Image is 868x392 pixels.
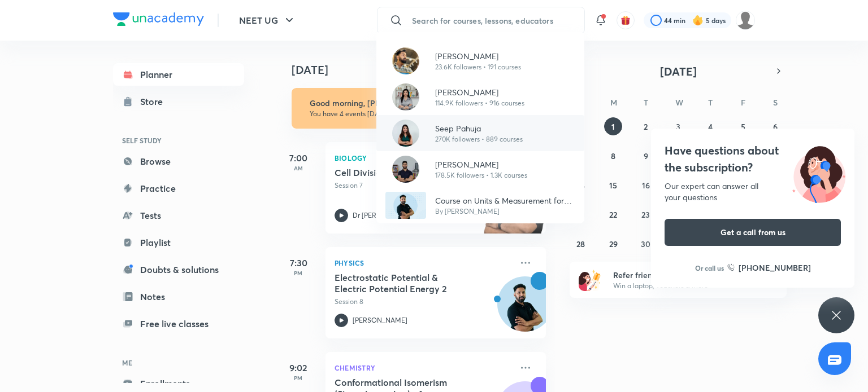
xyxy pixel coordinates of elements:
img: Avatar [392,156,419,183]
a: AvatarSeep Pahuja270K followers • 889 courses [376,115,584,151]
a: AvatarCourse on Units & Measurement for NEET 2026By [PERSON_NAME] [376,187,584,223]
img: ttu_illustration_new.svg [783,142,854,203]
p: [PERSON_NAME] [435,50,521,62]
img: Avatar [385,192,426,219]
p: 114.9K followers • 916 courses [435,98,524,108]
a: Avatar[PERSON_NAME]23.6K followers • 191 courses [376,43,584,79]
p: 270K followers • 889 courses [435,134,523,144]
h4: Have questions about the subscription? [665,142,841,176]
h6: [PHONE_NUMBER] [739,262,811,274]
a: Avatar[PERSON_NAME]114.9K followers • 916 courses [376,79,584,115]
div: Our expert can answer all your questions [665,180,841,203]
img: Avatar [392,120,419,147]
p: 23.6K followers • 191 courses [435,62,521,72]
img: Avatar [392,47,419,74]
p: [PERSON_NAME] [435,86,524,98]
a: Avatar[PERSON_NAME]178.5K followers • 1.3K courses [376,151,584,187]
button: Get a call from us [665,219,841,246]
p: By [PERSON_NAME] [435,206,575,217]
p: Seep Pahuja [435,122,523,134]
a: [PHONE_NUMBER] [727,262,811,274]
img: Avatar [392,83,419,111]
p: Or call us [695,263,724,273]
p: [PERSON_NAME] [435,158,527,170]
p: 178.5K followers • 1.3K courses [435,170,527,180]
p: Course on Units & Measurement for NEET 2026 [435,195,575,206]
